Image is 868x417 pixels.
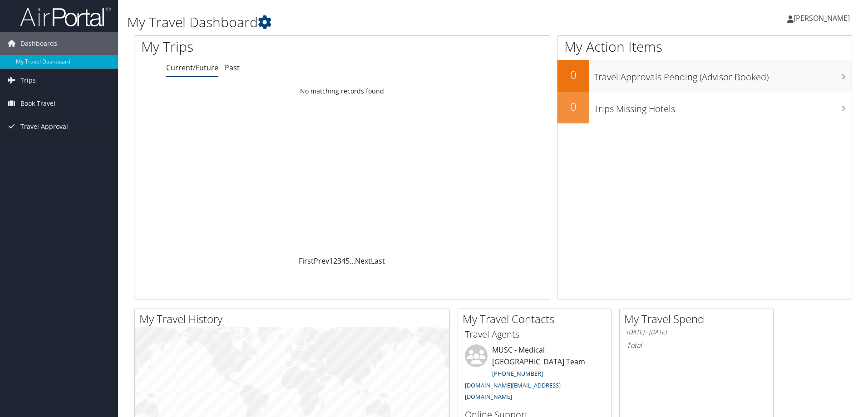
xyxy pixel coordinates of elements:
[314,256,329,266] a: Prev
[134,83,550,99] td: No matching records found
[20,69,36,92] span: Trips
[341,256,345,266] a: 4
[225,63,240,73] a: Past
[20,92,55,115] span: Book Travel
[626,340,766,350] h6: Total
[557,92,852,123] a: 0Trips Missing Hotels
[463,311,612,327] h2: My Travel Contacts
[329,256,333,266] a: 1
[20,115,68,138] span: Travel Approval
[127,13,615,32] h1: My Travel Dashboard
[299,256,314,266] a: First
[166,63,218,73] a: Current/Future
[20,6,111,27] img: airportal-logo.png
[139,311,449,327] h2: My Travel History
[337,256,341,266] a: 3
[350,256,355,266] span: …
[333,256,337,266] a: 2
[626,328,766,337] h6: [DATE] - [DATE]
[492,369,543,378] a: [PHONE_NUMBER]
[345,256,350,266] a: 5
[465,328,605,341] h3: Travel Agents
[557,60,852,92] a: 0Travel Approvals Pending (Advisor Booked)
[624,311,773,327] h2: My Travel Spend
[794,13,850,23] span: [PERSON_NAME]
[557,67,589,83] h2: 0
[594,98,852,115] h3: Trips Missing Hotels
[594,66,852,83] h3: Travel Approvals Pending (Advisor Booked)
[557,37,852,56] h1: My Action Items
[20,32,57,55] span: Dashboards
[460,344,609,405] li: MUSC - Medical [GEOGRAPHIC_DATA] Team
[355,256,371,266] a: Next
[787,5,859,32] a: [PERSON_NAME]
[557,99,589,114] h2: 0
[141,37,370,56] h1: My Trips
[371,256,385,266] a: Last
[465,381,561,401] a: [DOMAIN_NAME][EMAIL_ADDRESS][DOMAIN_NAME]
